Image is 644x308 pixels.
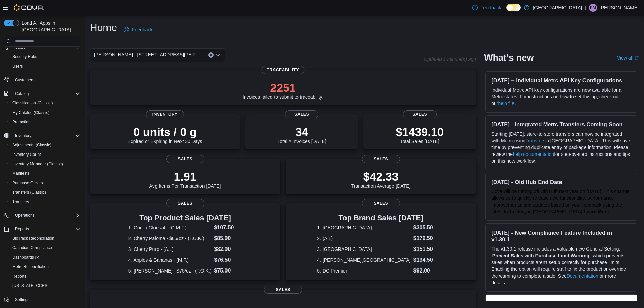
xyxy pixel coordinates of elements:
[7,253,83,262] a: Dashboards
[214,256,242,264] dd: $76.50
[121,23,155,37] a: Feedback
[317,257,410,263] dt: 4. [PERSON_NAME][GEOGRAPHIC_DATA]
[351,170,411,189] div: Transaction Average [DATE]
[491,229,631,243] h3: [DATE] - New Compliance Feature Included in v1.30.1
[7,159,83,169] button: Inventory Manager (Classic)
[413,234,445,242] dd: $179.50
[7,108,83,117] button: My Catalog (Classic)
[264,286,302,294] span: Sales
[600,4,639,12] p: [PERSON_NAME]
[9,53,41,61] a: Security Roles
[9,198,80,206] span: Transfers
[262,66,305,74] span: Traceability
[7,178,83,188] button: Purchase Orders
[491,121,631,128] h3: [DATE] - Integrated Metrc Transfers Coming Soon
[1,211,83,220] button: Operations
[9,118,35,126] a: Promotions
[7,188,83,197] button: Transfers (Classic)
[15,213,35,218] span: Operations
[277,125,326,144] div: Total # Invoices [DATE]
[7,140,83,150] button: Adjustments (Classic)
[491,189,629,214] span: Cova will be turning off Old Hub next year on [DATE]. This change allows us to quickly release ne...
[12,142,51,148] span: Adjustments (Classic)
[15,91,29,96] span: Catalog
[277,125,326,139] p: 34
[128,235,212,242] dt: 2. Cherry Paloma - $65/oz - (T.O.K.)
[128,125,202,139] p: 0 units / 0 g
[7,98,83,108] button: Classification (Classic)
[491,87,631,107] p: Individual Metrc API key configurations are now available for all Metrc states. For instructions ...
[12,190,46,195] span: Transfers (Classic)
[7,262,83,271] button: Metrc Reconciliation
[128,125,202,144] div: Expired or Expiring in Next 30 Days
[128,214,242,222] h3: Top Product Sales [DATE]
[413,223,445,232] dd: $305.50
[9,141,80,149] span: Adjustments (Classic)
[617,55,639,61] a: View allExternal link
[362,155,400,163] span: Sales
[584,209,609,214] a: Learn More
[12,255,39,260] span: Dashboards
[208,52,214,58] button: Clear input
[7,234,83,243] button: BioTrack Reconciliation
[9,198,32,206] a: Transfers
[9,188,80,196] span: Transfers (Classic)
[12,295,80,304] span: Settings
[9,253,42,261] a: Dashboards
[7,271,83,281] button: Reports
[15,77,34,83] span: Customers
[12,245,52,251] span: Canadian Compliance
[12,161,63,167] span: Inventory Manager (Classic)
[7,281,83,290] button: [US_STATE] CCRS
[12,171,29,176] span: Manifests
[7,169,83,178] button: Manifests
[317,224,410,231] dt: 1. [GEOGRAPHIC_DATA]
[12,211,38,219] button: Operations
[12,76,80,84] span: Customers
[15,297,29,302] span: Settings
[243,81,324,100] div: Invoices failed to submit to traceability.
[9,169,32,177] a: Manifests
[9,141,54,149] a: Adjustments (Classic)
[216,52,221,58] button: Open list of options
[396,125,444,139] p: $1439.10
[149,170,221,183] p: 1.91
[214,223,242,232] dd: $107.50
[15,133,31,138] span: Inventory
[285,110,319,118] span: Sales
[9,109,52,117] a: My Catalog (Classic)
[12,295,32,304] a: Settings
[9,234,57,242] a: BioTrack Reconciliation
[525,138,545,143] a: Transfers
[12,76,37,84] a: Customers
[9,282,80,290] span: Washington CCRS
[317,235,410,242] dt: 2. (A.L)
[7,52,83,62] button: Security Roles
[128,224,212,231] dt: 1. Gorilla Glue #4 - (G.M.F.)
[94,51,201,59] span: [PERSON_NAME] - [STREET_ADDRESS][PERSON_NAME]
[12,211,80,219] span: Operations
[513,151,554,157] a: help documentation
[491,131,631,164] p: Starting [DATE], store-to-store transfers can now be integrated with Metrc using in [GEOGRAPHIC_D...
[7,150,83,159] button: Inventory Count
[9,282,50,290] a: [US_STATE] CCRS
[9,263,80,271] span: Metrc Reconciliation
[9,188,49,196] a: Transfers (Classic)
[7,197,83,207] button: Transfers
[214,234,242,242] dd: $85.00
[12,132,34,140] button: Inventory
[9,272,80,280] span: Reports
[9,272,29,280] a: Reports
[9,150,44,159] a: Inventory Count
[132,26,152,33] span: Feedback
[1,131,83,140] button: Inventory
[424,56,476,62] p: Updated 1 minute(s) ago
[413,256,445,264] dd: $134.50
[12,152,41,157] span: Inventory Count
[214,245,242,253] dd: $82.00
[14,4,44,11] img: Cova
[12,225,32,233] button: Reports
[1,224,83,234] button: Reports
[351,170,411,183] p: $42.33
